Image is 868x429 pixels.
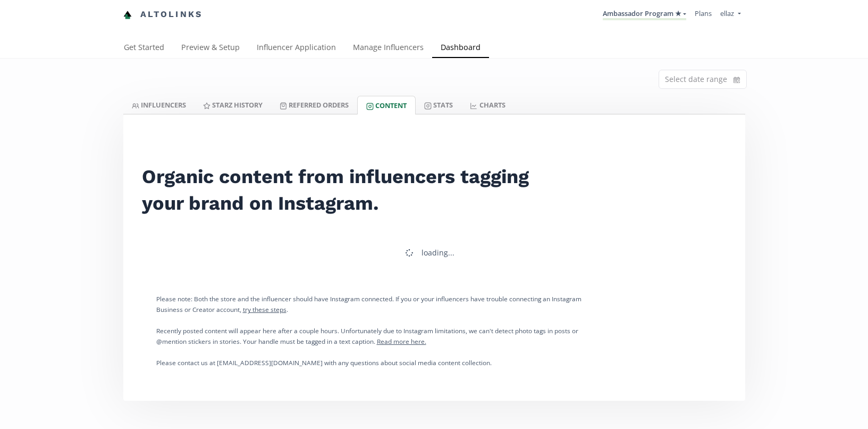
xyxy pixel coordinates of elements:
a: ellaz [720,9,740,21]
a: Manage Influencers [344,38,432,59]
a: try these steps [243,305,286,313]
a: Referred Orders [271,96,357,114]
a: INFLUENCERS [123,96,195,114]
span: ellaz [720,9,734,18]
small: Please contact us at [EMAIL_ADDRESS][DOMAIN_NAME] with any questions about social media content c... [156,358,492,367]
a: Get Started [115,38,173,59]
svg: calendar [734,75,740,85]
a: Ambassador Program ★ [603,9,686,20]
h2: Organic content from influencers tagging your brand on Instagram. [142,163,543,217]
a: Starz HISTORY [195,96,271,114]
a: Preview & Setup [173,38,248,59]
a: Influencer Application [248,38,344,59]
img: favicon-32x32.png [123,11,132,19]
small: Please note: Both the store and the influencer should have Instagram connected. If you or your in... [156,294,582,313]
a: Stats [416,96,461,114]
small: Recently posted content will appear here after a couple hours. Unfortunately due to Instagram lim... [156,326,578,345]
a: Read more here. [377,337,426,345]
div: loading... [422,247,454,258]
a: Content [357,96,416,114]
a: Plans [695,9,712,18]
a: Altolinks [123,6,203,23]
a: CHARTS [461,96,513,114]
a: Dashboard [432,38,489,59]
